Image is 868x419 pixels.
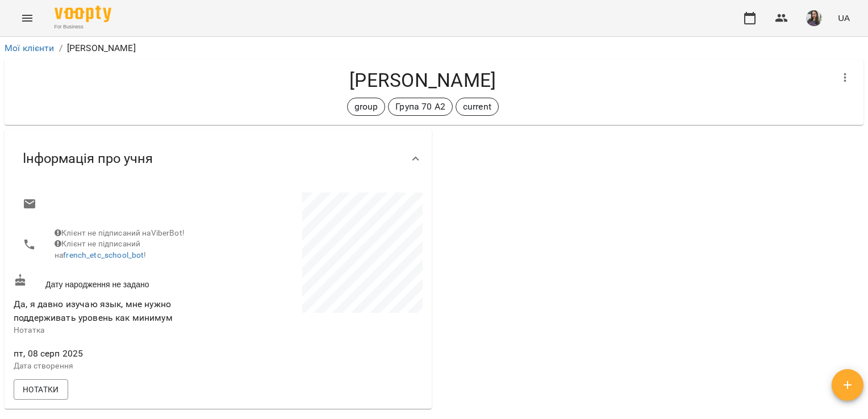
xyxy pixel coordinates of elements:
[388,98,453,116] div: Група 70 А2
[55,228,185,237] span: Клієнт не підписаний на ViberBot!
[14,361,216,372] p: Дата створення
[347,98,386,116] div: group
[456,98,499,116] div: current
[395,100,445,114] p: Група 70 А2
[463,100,491,114] p: current
[14,299,173,323] span: Да, я давно изучаю язык, мне нужно поддерживать уровень как минимум
[14,347,216,361] span: пт, 08 серп 2025
[11,271,218,292] div: Дату народження не задано
[806,10,822,26] img: ca1374486191da6fb8238bd749558ac4.jpeg
[63,250,144,259] a: french_etc_school_bot
[59,41,62,55] li: /
[5,41,863,55] nav: breadcrumb
[67,41,136,55] p: [PERSON_NAME]
[14,5,41,32] button: Menu
[23,150,153,167] span: Інформація про учня
[833,7,854,28] button: UA
[5,43,55,53] a: Мої клієнти
[5,129,432,188] div: Інформація про учня
[23,383,59,396] span: Нотатки
[14,69,832,92] h4: [PERSON_NAME]
[838,12,850,24] span: UA
[354,100,378,114] p: group
[55,23,111,31] span: For Business
[14,325,216,336] p: Нотатка
[55,239,147,259] span: Клієнт не підписаний на !
[14,379,68,400] button: Нотатки
[55,6,111,22] img: Voopty Logo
